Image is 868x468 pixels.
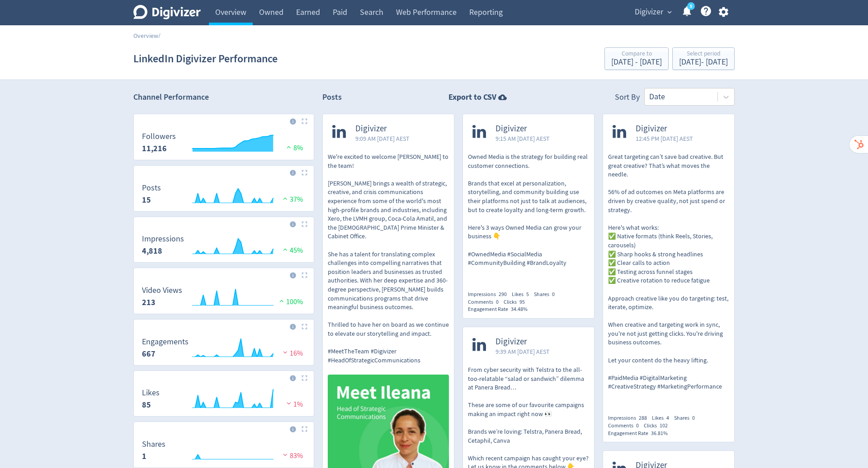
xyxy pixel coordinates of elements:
div: Select period [679,51,728,58]
span: Digivizer [355,124,410,134]
dt: Likes [142,388,160,398]
span: 34.48% [511,306,528,313]
h1: LinkedIn Digivizer Performance [133,44,278,73]
div: Comments [468,298,504,306]
strong: 15 [142,195,151,205]
span: Digivizer [495,337,550,347]
strong: 213 [142,297,156,308]
strong: 4,818 [142,246,162,256]
span: Digivizer [495,124,550,134]
span: 4 [666,414,669,422]
span: 0 [636,422,639,429]
svg: Posts 15 [137,184,310,208]
dt: Shares [142,439,165,449]
dt: Posts [142,183,161,193]
div: Likes [512,291,534,298]
span: 1% [284,400,303,409]
img: Placeholder [302,375,307,381]
img: Placeholder [302,221,307,227]
div: Engagement Rate [608,430,673,437]
img: Placeholder [302,170,307,176]
button: Compare to[DATE] - [DATE] [604,47,669,70]
div: Sort By [615,92,640,106]
div: Impressions [468,291,512,298]
div: [DATE] - [DATE] [679,58,728,66]
svg: Video Views 213 [137,286,310,310]
span: 8% [284,144,303,153]
div: Impressions [608,414,652,422]
a: 5 [687,2,695,10]
span: Digivizer [635,5,663,19]
img: Placeholder [302,426,307,432]
p: Great targeting can’t save bad creative. But great creative? That’s what moves the needle. 56% of... [608,153,729,391]
span: 0 [496,298,499,306]
a: Digivizer9:15 AM [DATE] AESTOwned Media is the strategy for building real customer connections. B... [463,114,594,283]
img: positive-performance.svg [281,195,290,202]
img: negative-performance.svg [281,349,290,356]
svg: Shares 1 [137,440,310,464]
span: 288 [639,414,647,422]
strong: 1 [142,451,146,462]
button: Select period[DATE]- [DATE] [672,47,735,70]
div: Engagement Rate [468,306,533,313]
svg: Likes 85 [137,389,310,412]
span: 100% [277,297,303,306]
span: 9:15 AM [DATE] AEST [495,134,550,143]
img: Placeholder [302,324,307,329]
strong: 11,216 [142,143,167,154]
span: 36.81% [651,430,668,437]
dt: Impressions [142,234,184,244]
span: 83% [281,451,303,460]
span: 0 [692,414,695,422]
p: Owned Media is the strategy for building real customer connections. Brands that excel at personal... [468,153,589,268]
strong: Export to CSV [448,92,496,103]
img: positive-performance.svg [284,144,293,150]
img: Placeholder [302,118,307,124]
div: Comments [608,422,644,430]
div: [DATE] - [DATE] [611,58,662,66]
span: 12:45 PM [DATE] AEST [636,134,693,143]
strong: 85 [142,399,151,410]
span: 16% [281,349,303,358]
a: Overview [133,32,158,40]
dt: Video Views [142,285,182,296]
p: We're excited to welcome [PERSON_NAME] to the team! [PERSON_NAME] brings a wealth of strategic, c... [328,153,449,365]
img: positive-performance.svg [281,246,290,253]
svg: Engagements 667 [137,338,310,361]
strong: 667 [142,348,156,359]
div: Clicks [504,298,530,306]
span: 95 [519,298,525,306]
div: Shares [534,291,560,298]
img: Placeholder [302,272,307,278]
span: expand_more [665,8,674,16]
div: Shares [674,414,700,422]
span: 290 [499,291,507,298]
span: 0 [552,291,555,298]
span: Digivizer [636,124,693,134]
div: Compare to [611,51,662,58]
dt: Engagements [142,337,189,347]
div: Clicks [644,422,673,430]
button: Digivizer [632,5,674,19]
dt: Followers [142,131,176,142]
svg: Impressions 4,818 [137,235,310,259]
text: 5 [690,3,692,9]
img: negative-performance.svg [284,400,293,407]
span: 37% [281,195,303,204]
div: Likes [652,414,674,422]
span: 45% [281,246,303,255]
span: 9:09 AM [DATE] AEST [355,134,410,143]
svg: Followers 11,216 [137,132,310,156]
a: Digivizer12:45 PM [DATE] AESTGreat targeting can’t save bad creative. But great creative? That’s ... [603,114,734,407]
span: 9:39 AM [DATE] AEST [495,347,550,356]
img: negative-performance.svg [281,451,290,458]
h2: Channel Performance [133,92,314,103]
span: 5 [526,291,529,298]
img: positive-performance.svg [277,297,286,304]
span: 102 [660,422,668,429]
span: / [158,32,160,40]
h2: Posts [322,92,342,106]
